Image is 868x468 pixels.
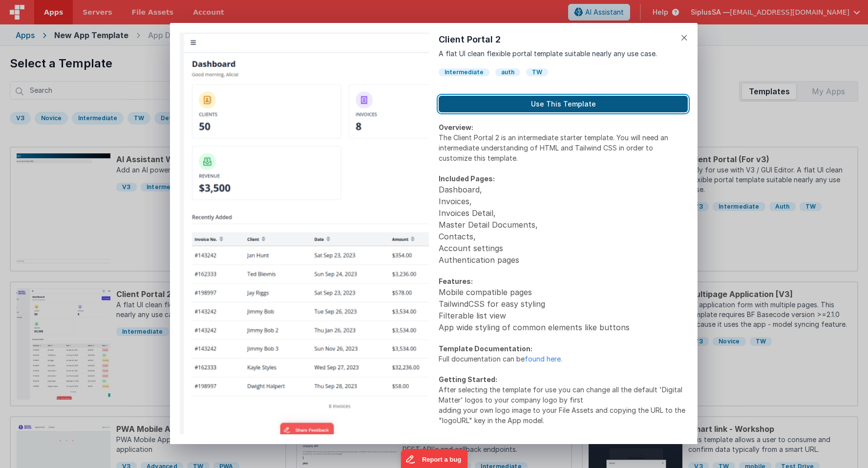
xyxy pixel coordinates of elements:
[439,243,503,253] span: Account settings
[439,355,525,363] span: Full documentation can be
[439,375,497,383] strong: Getting Started:
[439,322,630,332] span: App wide styling of common elements like buttons
[439,208,496,218] span: Invoices Detail,
[439,133,668,162] span: The Client Portal 2 is an intermediate starter template. You will need an intermediate understand...
[439,406,685,425] span: adding your own logo image to your File Assets and copying the URL to the "logoURL" key in the Ap...
[439,232,476,241] span: Contacts,
[439,123,473,131] strong: Overview:
[526,68,548,76] div: TW
[525,355,562,363] a: found here.
[439,68,489,76] div: Intermediate
[439,220,538,230] span: Master Detail Documents,
[439,174,495,183] strong: Included Pages:
[439,48,688,59] p: A flat UI clean flexible portal template suitable nearly any use case.
[439,311,506,320] span: Filterable list view
[439,287,532,297] span: Mobile compatible pages
[495,68,520,76] div: auth
[439,385,682,404] span: After selecting the template for use you can change all the default 'Digital Matter' logos to you...
[439,185,482,194] span: Dashboard,
[439,299,545,309] span: TailwindCSS for easy styling
[439,344,532,353] strong: Template Documentation:
[439,33,688,46] h1: Client Portal 2
[439,96,688,112] button: Use This Template
[439,255,519,265] span: Authentication pages
[439,196,472,206] span: Invoices,
[439,277,473,285] strong: Features:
